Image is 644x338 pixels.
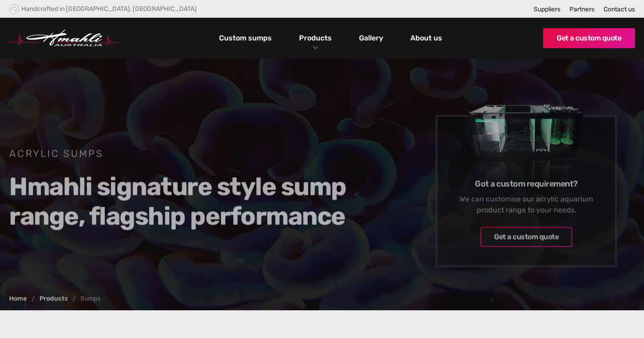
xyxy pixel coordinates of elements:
[480,227,572,247] a: Get a custom quote
[604,5,635,13] a: Contact us
[217,30,274,46] a: Custom sumps
[357,30,385,46] a: Gallery
[408,30,444,46] a: About us
[534,5,560,13] a: Suppliers
[9,296,27,302] a: Home
[9,147,359,160] h1: Acrylic Sumps
[569,5,594,13] a: Partners
[292,18,339,59] div: Products
[451,194,601,216] div: We can customise our acrylic aquarium product range to your needs.
[543,28,635,48] a: Get a custom quote
[9,30,118,47] img: Hmahli Australia Logo
[451,179,601,189] h6: Got a custom requirement?
[9,172,359,231] h2: Hmahli signature style sump range, flagship performance
[21,5,197,13] div: Handcrafted in [GEOGRAPHIC_DATA], [GEOGRAPHIC_DATA]
[297,31,334,45] a: Products
[9,30,118,47] a: home
[80,296,100,302] div: Sumps
[494,232,559,243] div: Get a custom quote
[40,296,68,302] a: Products
[451,72,601,206] img: Sumps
